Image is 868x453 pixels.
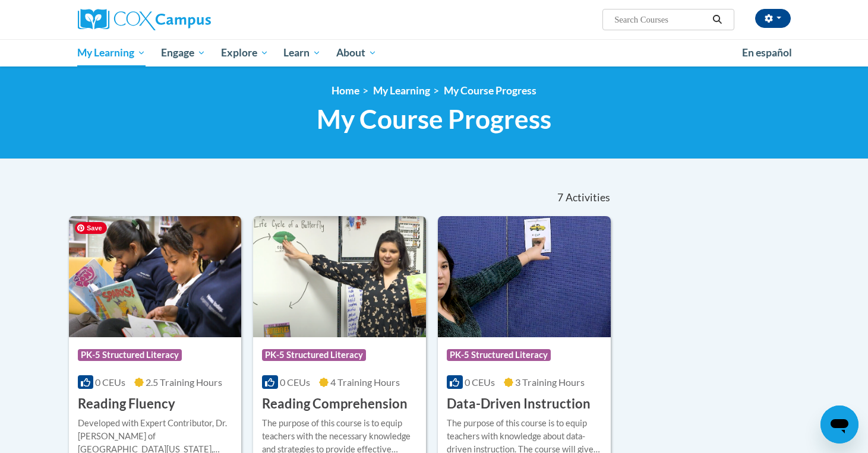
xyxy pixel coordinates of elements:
span: About [336,46,377,60]
input: Search Courses [613,12,708,27]
a: En español [734,40,800,65]
a: Cox Campus [78,9,304,30]
span: My Learning [77,46,146,60]
a: Home [332,84,359,97]
span: Save [75,222,107,234]
img: Course Logo [69,216,242,337]
span: Learn [283,46,321,60]
span: PK-5 Structured Literacy [262,349,366,361]
img: Cox Campus [78,9,211,30]
span: Engage [161,46,206,60]
h3: Data-Driven Instruction [447,395,591,413]
a: My Learning [70,39,154,66]
span: 4 Training Hours [330,376,400,388]
span: 2.5 Training Hours [146,376,222,388]
span: 7 [557,191,563,204]
h3: Reading Comprehension [262,395,408,413]
img: Course Logo [438,216,611,337]
span: My Course Progress [317,103,551,135]
span: 3 Training Hours [515,376,585,388]
span: 0 CEUs [95,376,125,388]
span: En español [742,46,792,59]
span: 0 CEUs [280,376,310,388]
a: My Course Progress [444,84,536,97]
button: Account Settings [755,9,791,28]
a: Explore [213,39,276,66]
span: Explore [221,46,269,60]
span: PK-5 Structured Literacy [78,349,182,361]
span: Activities [566,191,610,204]
h3: Reading Fluency [78,395,175,413]
a: Engage [153,39,213,66]
span: 0 CEUs [465,376,495,388]
span: PK-5 Structured Literacy [447,349,551,361]
iframe: Button to launch messaging window [820,406,858,444]
a: About [329,39,384,66]
a: Learn [276,39,329,66]
a: My Learning [373,84,430,97]
img: Course Logo [253,216,426,337]
button: Search [708,12,726,27]
div: Main menu [60,39,809,66]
